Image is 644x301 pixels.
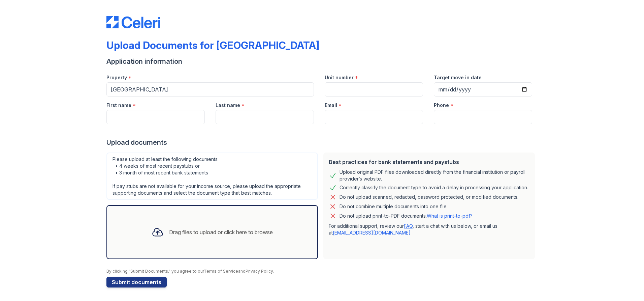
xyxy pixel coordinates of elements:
[106,74,127,81] label: Property
[434,74,482,81] label: Target move in date
[340,169,529,182] div: Upload original PDF files downloaded directly from the financial institution or payroll provider’...
[204,269,238,274] a: Terms of Service
[329,223,529,236] p: For additional support, review our , start a chat with us below, or email us at
[106,57,538,66] div: Application information
[434,102,449,109] label: Phone
[340,213,473,219] p: Do not upload print-to-PDF documents.
[333,230,411,236] a: [EMAIL_ADDRESS][DOMAIN_NAME]
[427,213,473,219] a: What is print-to-pdf?
[216,102,240,109] label: Last name
[325,102,337,109] label: Email
[106,138,538,147] div: Upload documents
[340,184,528,192] div: Correctly classify the document type to avoid a delay in processing your application.
[169,228,273,236] div: Drag files to upload or click here to browse
[340,202,448,211] div: Do not combine multiple documents into one file.
[106,269,538,274] div: By clicking "Submit Documents," you agree to our and
[106,153,318,200] div: Please upload at least the following documents: • 4 weeks of most recent paystubs or • 3 month of...
[404,223,413,229] a: FAQ
[106,102,131,109] label: First name
[246,269,274,274] a: Privacy Policy.
[329,158,529,166] div: Best practices for bank statements and paystubs
[340,193,518,201] div: Do not upload scanned, redacted, password protected, or modified documents.
[106,39,319,51] div: Upload Documents for [GEOGRAPHIC_DATA]
[106,16,160,28] img: CE_Logo_Blue-a8612792a0a2168367f1c8372b55b34899dd931a85d93a1a3d3e32e68fde9ad4.png
[106,277,167,288] button: Submit documents
[325,74,354,81] label: Unit number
